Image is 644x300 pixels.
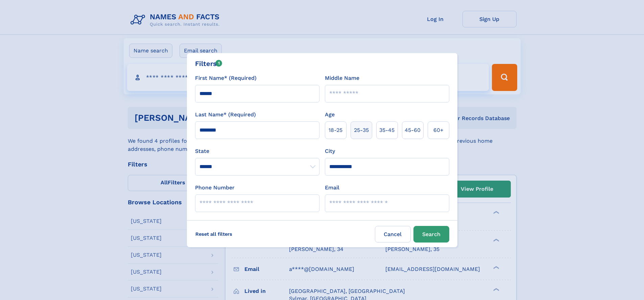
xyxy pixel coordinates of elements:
span: 25‑35 [354,126,369,134]
label: State [195,147,319,155]
span: 60+ [433,126,444,134]
label: Middle Name [325,74,359,82]
span: 35‑45 [379,126,395,134]
span: 18‑25 [329,126,342,134]
label: Age [325,111,335,119]
label: Email [325,184,339,192]
div: Filters [195,59,222,69]
label: Phone Number [195,184,235,192]
label: Cancel [375,226,411,243]
label: Reset all filters [191,226,237,242]
label: Last Name* (Required) [195,111,256,119]
span: 45‑60 [405,126,421,134]
label: City [325,147,335,155]
button: Search [413,226,449,243]
label: First Name* (Required) [195,74,257,82]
